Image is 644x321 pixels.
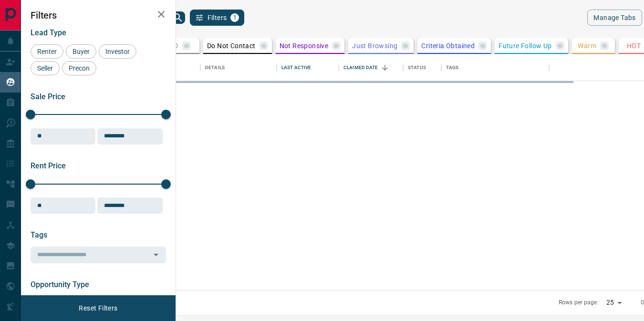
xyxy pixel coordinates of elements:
[34,64,56,72] span: Seller
[421,42,475,49] p: Criteria Obtained
[343,54,378,81] div: Claimed Date
[171,11,185,24] button: search button
[62,61,96,75] div: Precon
[339,54,403,81] div: Claimed Date
[149,248,163,261] button: Open
[200,54,277,81] div: Details
[99,44,136,59] div: Investor
[277,54,339,81] div: Last Active
[34,48,60,55] span: Renter
[207,42,256,49] p: Do Not Contact
[578,42,596,49] p: Warm
[446,54,459,81] div: Tags
[352,42,397,49] p: Just Browsing
[69,48,93,55] span: Buyer
[499,42,551,49] p: Future Follow Up
[627,42,641,49] p: HOT
[205,54,225,81] div: Details
[280,42,329,49] p: Not Responsive
[559,299,599,307] p: Rows per page:
[190,10,245,26] button: Filters1
[587,10,642,26] button: Manage Tabs
[73,300,124,316] button: Reset Filters
[31,44,63,59] div: Renter
[31,28,66,37] span: Lead Type
[281,54,311,81] div: Last Active
[31,61,60,75] div: Seller
[441,54,549,81] div: Tags
[602,296,625,310] div: 25
[31,280,89,289] span: Opportunity Type
[403,54,441,81] div: Status
[65,64,93,72] span: Precon
[31,161,66,170] span: Rent Price
[31,10,166,21] h2: Filters
[378,61,392,74] button: Sort
[231,14,238,21] span: 1
[408,54,426,81] div: Status
[31,92,65,101] span: Sale Price
[31,230,47,239] span: Tags
[66,44,96,59] div: Buyer
[102,48,133,55] span: Investor
[134,54,200,81] div: Name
